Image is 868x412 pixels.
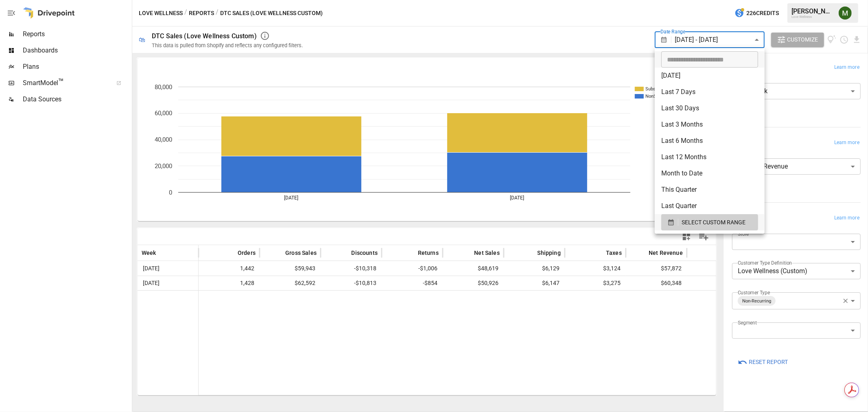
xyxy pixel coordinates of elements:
li: [DATE] [655,68,765,84]
li: Last 30 Days [655,100,765,116]
li: Last 7 Days [655,84,765,100]
li: Last Quarter [655,198,765,214]
button: SELECT CUSTOM RANGE [661,214,758,230]
li: Last 12 Months [655,149,765,165]
li: Month to Date [655,165,765,182]
span: SELECT CUSTOM RANGE [682,217,746,228]
li: This Quarter [655,182,765,198]
li: Last 6 Months [655,133,765,149]
li: Last 3 Months [655,116,765,133]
